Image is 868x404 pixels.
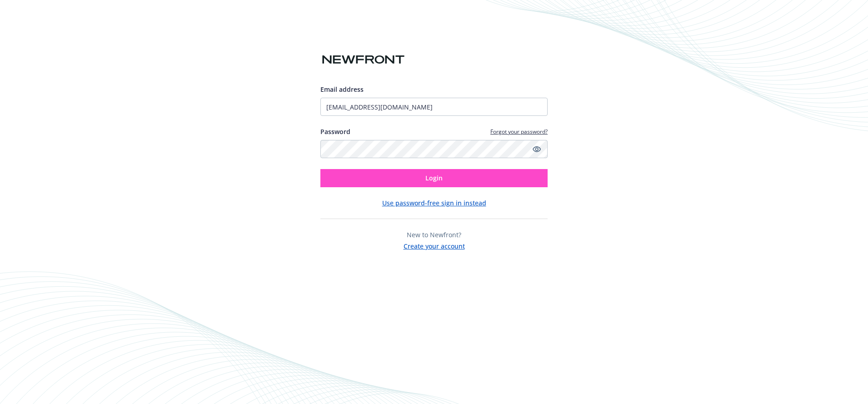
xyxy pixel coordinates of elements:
[531,144,542,155] a: Show password
[320,140,548,158] input: Enter your password
[425,174,443,182] span: Login
[320,52,406,68] img: Newfront logo
[320,169,548,187] button: Login
[320,85,364,94] span: Email address
[490,128,548,135] a: Forgot your password?
[407,230,461,239] span: New to Newfront?
[404,239,465,251] button: Create your account
[382,198,486,208] button: Use password-free sign in instead
[320,127,350,136] label: Password
[320,98,548,116] input: Enter your email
